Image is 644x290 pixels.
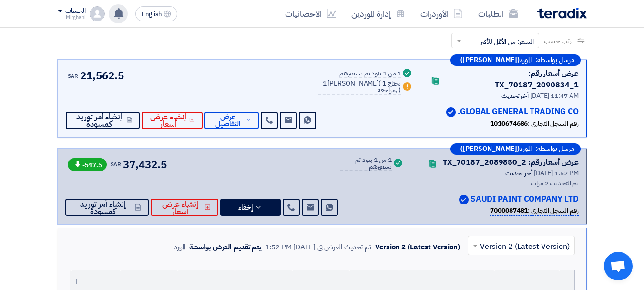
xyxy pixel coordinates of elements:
[443,157,579,168] div: عرض أسعار رقم: TX_70187_2089850_2
[604,252,633,280] a: Open chat
[535,146,574,152] span: مرسل بواسطة:
[174,242,186,253] div: المورد
[66,112,140,129] button: إنشاء أمر توريد كمسودة
[204,112,259,129] button: عرض التفاصيل
[80,68,123,84] span: 21,562.5
[58,15,86,20] div: Mirghani
[65,7,86,15] div: الحساب
[378,78,401,95] span: 1 يحتاج مراجعه,
[399,85,401,95] span: )
[534,168,579,178] span: [DATE] 1:52 PM
[135,6,177,21] button: English
[378,78,381,88] span: (
[212,113,244,128] span: عرض التفاصيل
[123,157,166,172] span: 37,432.5
[446,107,456,117] img: Verified Account
[459,195,469,204] img: Verified Account
[470,2,526,25] a: الطلبات
[68,158,107,171] span: -517.5
[277,2,344,25] a: الاحصائيات
[544,36,571,46] span: رتب حسب
[142,112,203,129] button: إنشاء عرض أسعار
[149,113,188,128] span: إنشاء عرض أسعار
[238,204,253,211] span: إخفاء
[142,11,162,18] span: English
[505,168,532,178] span: أخر تحديث
[490,205,578,216] div: رقم السجل التجاري :
[340,157,392,171] div: 1 من 1 بنود تم تسعيرهم
[344,2,413,25] a: إدارة الموردين
[416,178,578,188] div: تم التحديث 2 مرات
[111,160,122,169] span: SAR
[470,193,579,206] p: SAUDI PAINT COMPANY LTD
[413,2,470,25] a: الأوردرات
[339,70,401,78] div: 1 من 1 بنود تم تسعيرهم
[501,91,529,101] span: أخر تحديث
[490,118,578,129] div: رقم السجل التجاري :
[460,57,520,64] b: ([PERSON_NAME])
[520,57,532,64] span: المورد
[490,205,528,215] b: 7000087481
[480,37,534,47] span: السعر: من الأقل للأكثر
[220,199,281,216] button: إخفاء
[446,68,578,91] div: عرض أسعار رقم: TX_70187_2090834_1
[537,8,587,19] img: Teradix logo
[450,54,581,66] div: –
[450,143,581,155] div: –
[158,201,203,215] span: إنشاء عرض أسعار
[151,199,218,216] button: إنشاء عرض أسعار
[65,199,148,216] button: إنشاء أمر توريد كمسودة
[73,113,125,128] span: إنشاء أمر توريد كمسودة
[265,242,371,253] div: تم تحديث العرض في [DATE] 1:52 PM
[189,242,261,253] div: يتم تقديم العرض بواسطة
[460,146,520,152] b: ([PERSON_NAME])
[490,118,528,129] b: 1010674686
[535,57,574,64] span: مرسل بواسطة:
[458,106,578,118] p: GLOBAL GENERAL TRADING CO.
[90,6,105,21] img: profile_test.png
[530,91,579,101] span: [DATE] 11:47 AM
[520,146,532,152] span: المورد
[375,242,460,253] div: Version 2 (Latest Version)
[318,80,401,95] div: 1 [PERSON_NAME]
[68,72,79,80] span: SAR
[73,201,133,215] span: إنشاء أمر توريد كمسودة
